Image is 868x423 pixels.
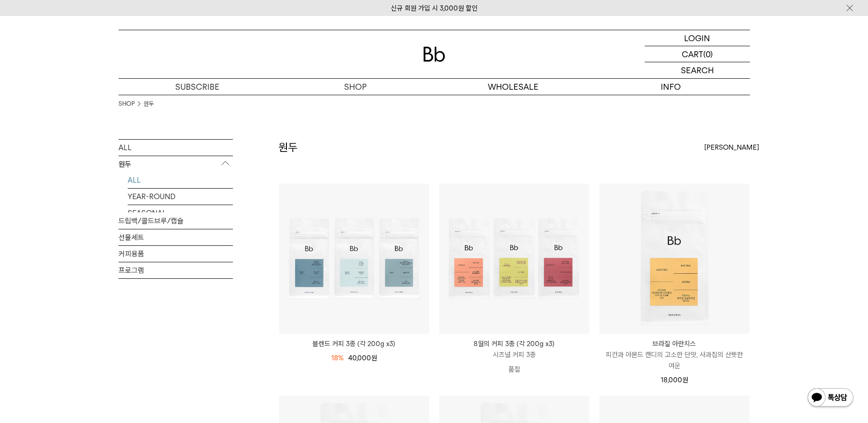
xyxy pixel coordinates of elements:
p: 원두 [119,156,233,173]
p: CART [682,46,703,62]
a: YEAR-ROUND [128,189,233,205]
a: 8월의 커피 3종 (각 200g x3) 시즈널 커피 3종 [439,338,589,360]
a: SHOP [276,79,434,95]
a: 신규 회원 가입 시 3,000원 할인 [391,4,478,12]
a: LOGIN [645,30,750,46]
p: LOGIN [684,30,710,46]
a: SHOP [119,99,135,108]
img: 브라질 아란치스 [599,184,749,334]
p: 피칸과 아몬드 캔디의 고소한 단맛, 사과칩의 산뜻한 여운 [599,349,749,371]
a: SUBSCRIBE [119,79,276,95]
img: 8월의 커피 3종 (각 200g x3) [439,184,589,334]
span: 원 [371,354,377,362]
p: INFO [592,79,750,95]
a: 드립백/콜드브루/캡슐 [119,213,233,229]
a: ALL [128,172,233,188]
p: WHOLESALE [434,79,592,95]
a: 브라질 아란치스 피칸과 아몬드 캔디의 고소한 단맛, 사과칩의 산뜻한 여운 [599,338,749,371]
img: 블렌드 커피 3종 (각 200g x3) [279,184,429,334]
p: 품절 [439,360,589,379]
p: 8월의 커피 3종 (각 200g x3) [439,338,589,349]
h2: 원두 [279,140,298,155]
p: 시즈널 커피 3종 [439,349,589,360]
a: 선물세트 [119,229,233,245]
span: 40,000 [348,354,377,362]
div: 18% [331,352,344,363]
a: ALL [119,140,233,156]
p: 브라질 아란치스 [599,338,749,349]
a: CART (0) [645,46,750,62]
span: 18,000 [661,376,688,384]
span: [PERSON_NAME] [704,142,759,153]
span: 원 [682,376,688,384]
img: 로고 [423,47,445,62]
a: 프로그램 [119,262,233,278]
img: 카카오톡 채널 1:1 채팅 버튼 [807,387,854,409]
p: (0) [703,46,713,62]
a: 블렌드 커피 3종 (각 200g x3) [279,338,429,349]
a: 커피용품 [119,246,233,262]
p: SEARCH [681,62,714,78]
a: SEASONAL [128,205,233,221]
a: 원두 [144,99,154,108]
